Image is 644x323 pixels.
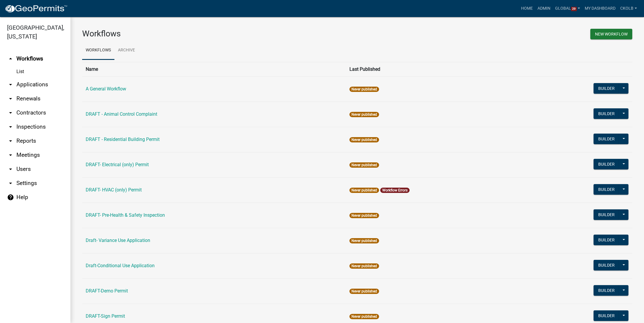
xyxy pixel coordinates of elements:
i: arrow_drop_down [7,123,14,130]
span: Never published [349,137,379,142]
span: Never published [349,238,379,243]
th: Name [82,62,346,76]
a: Draft-Conditional Use Application [86,263,155,268]
button: Builder [594,108,619,119]
button: Builder [594,209,619,220]
span: Never published [349,314,379,319]
a: Admin [535,3,553,14]
a: My Dashboard [582,3,618,14]
span: Never published [349,188,379,193]
a: Draft- Variance Use Application [86,238,150,243]
a: ckolb [618,3,639,14]
button: New Workflow [590,29,632,39]
span: 29 [571,7,577,11]
button: Builder [594,184,619,195]
i: arrow_drop_down [7,152,14,159]
a: DRAFT- Pre-Health & Safety Inspection [86,212,165,218]
a: Archive [114,41,138,60]
a: DRAFT- HVAC (only) Permit [86,187,142,193]
a: Home [519,3,535,14]
button: Builder [594,235,619,245]
a: DRAFT - Animal Control Complaint [86,111,157,117]
i: arrow_drop_down [7,95,14,102]
span: Never published [349,162,379,168]
a: DRAFT-Sign Permit [86,313,125,319]
a: Workflow Errors [382,188,408,192]
i: arrow_drop_down [7,81,14,88]
span: Never published [349,213,379,218]
h3: Workflows [82,29,353,39]
button: Builder [594,134,619,144]
span: Never published [349,263,379,269]
i: arrow_drop_down [7,166,14,173]
a: Global29 [553,3,583,14]
i: arrow_drop_down [7,109,14,116]
a: DRAFT- Electrical (only) Permit [86,162,149,167]
button: Builder [594,310,619,321]
button: Builder [594,260,619,270]
i: arrow_drop_up [7,55,14,62]
span: Never published [349,289,379,294]
button: Builder [594,159,619,169]
a: A General Workflow [86,86,126,92]
i: help [7,194,14,201]
th: Last Published [346,62,522,76]
span: Never published [349,87,379,92]
span: Never published [349,112,379,117]
button: Builder [594,285,619,296]
a: Workflows [82,41,114,60]
i: arrow_drop_down [7,137,14,144]
a: DRAFT-Demo Permit [86,288,128,294]
a: DRAFT - Residential Building Permit [86,137,160,142]
i: arrow_drop_down [7,180,14,187]
button: Builder [594,83,619,94]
